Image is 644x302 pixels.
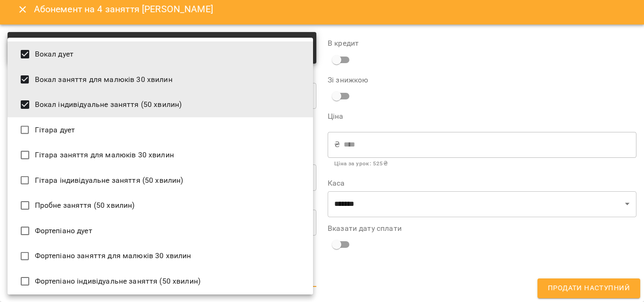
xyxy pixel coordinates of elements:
[8,92,313,117] li: Вокал індивідуальне заняття (50 хвилин)
[8,218,313,244] li: Фортепіано дует
[8,117,313,143] li: Гітара дует
[8,244,313,269] li: Фортепіано заняття для малюків 30 хвилин
[8,142,313,168] li: Гітара заняття для малюків 30 хвилин
[8,193,313,218] li: Пробне заняття (50 хвилин)
[8,269,313,294] li: Фортепіано індивідуальне заняття (50 хвилин)
[8,67,313,92] li: Вокал заняття для малюків 30 хвилин
[8,168,313,193] li: Гітара індивідуальне заняття (50 хвилин)
[8,41,313,67] li: Вокал дует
